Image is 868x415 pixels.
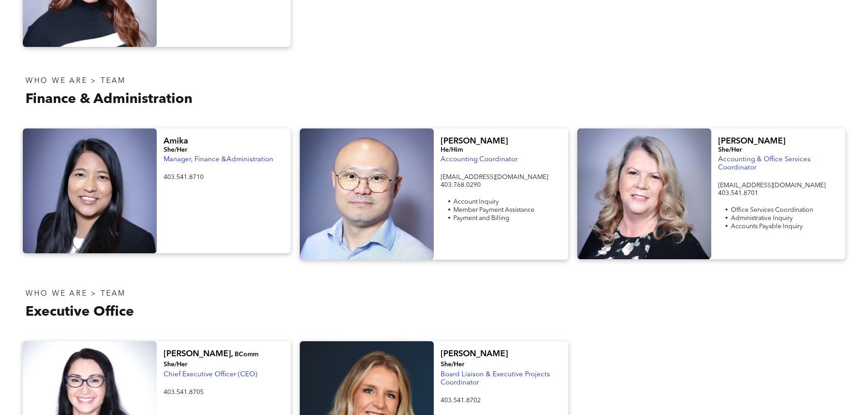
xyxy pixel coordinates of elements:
[731,207,813,213] span: Office Services Coordination
[453,199,499,205] span: Account Inquiry
[441,137,508,145] span: [PERSON_NAME]
[441,361,464,368] span: She/Her
[441,350,508,358] span: [PERSON_NAME]
[164,156,273,163] span: Manager, Finance &Administration
[441,147,463,153] span: He/Him
[718,156,811,171] span: Accounting & Office Services Coordinator
[441,397,481,404] span: 403.541.8702
[718,147,742,153] span: She/Her
[164,137,188,145] span: Amika
[441,182,481,188] span: 403.768.0290
[731,215,793,221] span: Administrative Inquiry
[164,174,204,180] span: 403.541.8710
[718,137,786,145] span: [PERSON_NAME]
[26,290,126,297] span: WHO WE ARE > TEAM
[731,223,803,230] span: Accounts Payable Inquiry
[164,147,187,153] span: She/Her
[164,389,204,395] span: 403.541.8705
[718,190,758,196] span: 403.541.8701
[26,77,126,85] span: WHO WE ARE > TEAM
[26,92,192,106] span: Finance & Administration
[164,350,233,358] span: [PERSON_NAME],
[441,371,550,386] span: Board Liaison & Executive Projects Coordinator
[26,305,134,319] span: Executive Office
[164,371,257,378] span: Chief Executive Officer (CEO)
[441,174,548,180] span: [EMAIL_ADDRESS][DOMAIN_NAME]
[453,215,509,221] span: Payment and Billing
[441,156,518,163] span: Accounting Coordinator
[453,207,534,213] span: Member Payment Assistance
[718,182,826,189] span: [EMAIL_ADDRESS][DOMAIN_NAME]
